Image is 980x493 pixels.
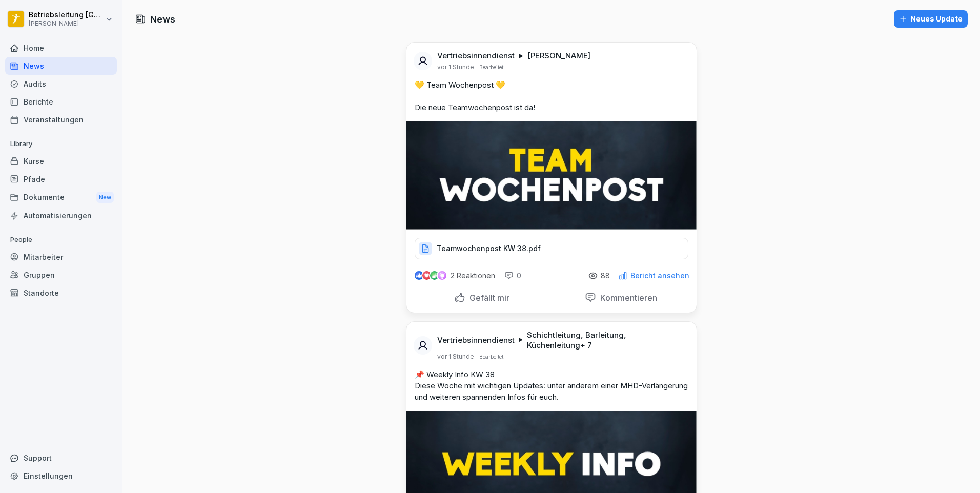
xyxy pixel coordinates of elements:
p: Bearbeitet [479,353,503,361]
p: [PERSON_NAME] [29,20,104,27]
p: Vertriebsinnendienst [437,335,515,345]
button: Neues Update [894,10,968,28]
p: Bearbeitet [479,63,503,71]
a: Pfade [5,170,117,188]
p: Library [5,136,117,152]
p: 2 Reaktionen [451,272,495,280]
a: Automatisierungen [5,207,117,224]
img: love [423,272,431,279]
p: Teamwochenpost KW 38.pdf [437,243,541,254]
a: Home [5,39,117,57]
p: Bericht ansehen [630,272,689,280]
a: DokumenteNew [5,188,117,207]
a: Mitarbeiter [5,248,117,266]
p: 💛 Team Wochenpost 💛 Die neue Teamwochenpost ist da! [415,79,688,113]
a: Einstellungen [5,467,117,485]
div: New [96,192,114,203]
p: Betriebsleitung [GEOGRAPHIC_DATA] [29,11,104,19]
a: Audits [5,75,117,93]
a: Teamwochenpost KW 38.pdf [415,246,688,257]
img: inspiring [438,271,446,280]
img: celebrate [430,271,439,280]
p: [PERSON_NAME] [527,51,590,61]
p: Vertriebsinnendienst [437,51,515,61]
p: 📌 Weekly Info KW 38 Diese Woche mit wichtigen Updates: unter anderem einer MHD-Verlängerung und w... [415,369,688,403]
div: Neues Update [899,13,963,25]
div: 0 [504,271,521,281]
p: vor 1 Stunde [437,353,474,361]
img: khk1kv38m7cuar4h1xtzxcv9.png [406,121,697,230]
img: like [415,272,423,280]
h1: News [150,12,175,26]
a: Standorte [5,284,117,302]
a: Veranstaltungen [5,111,117,129]
p: 88 [601,272,610,280]
p: People [5,232,117,248]
div: Dokumente [5,188,117,207]
a: Kurse [5,152,117,170]
a: News [5,57,117,75]
div: Support [5,449,117,467]
p: Gefällt mir [465,293,509,303]
a: Gruppen [5,266,117,284]
p: Kommentieren [596,293,657,303]
p: Schichtleitung, Barleitung, Küchenleitung + 7 [527,330,684,351]
p: vor 1 Stunde [437,63,474,71]
a: Berichte [5,93,117,111]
